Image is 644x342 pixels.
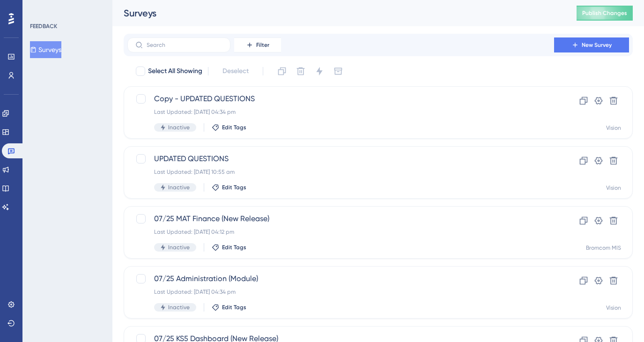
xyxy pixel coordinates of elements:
[147,42,222,48] input: Search
[234,37,281,52] button: Filter
[222,124,246,131] span: Edit Tags
[154,273,527,284] span: 07/25 Administration (Module)
[168,124,190,131] span: Inactive
[212,304,246,311] button: Edit Tags
[168,304,190,311] span: Inactive
[212,124,246,131] button: Edit Tags
[154,168,527,176] div: Last Updated: [DATE] 10:55 am
[212,244,246,251] button: Edit Tags
[582,41,612,49] span: New Survey
[554,37,629,52] button: New Survey
[222,184,246,191] span: Edit Tags
[168,184,190,191] span: Inactive
[606,184,621,192] div: Vision
[606,304,621,312] div: Vision
[124,7,553,20] div: Surveys
[214,63,257,80] button: Deselect
[577,6,633,21] button: Publish Changes
[154,93,527,104] span: Copy - UPDATED QUESTIONS
[256,41,269,49] span: Filter
[582,9,627,17] span: Publish Changes
[148,66,202,77] span: Select All Showing
[154,108,527,116] div: Last Updated: [DATE] 04:34 pm
[212,184,246,191] button: Edit Tags
[154,228,527,236] div: Last Updated: [DATE] 04:12 pm
[30,41,61,58] button: Surveys
[222,244,246,251] span: Edit Tags
[30,22,57,30] div: FEEDBACK
[154,153,527,164] span: UPDATED QUESTIONS
[222,66,249,77] span: Deselect
[606,124,621,132] div: Vision
[168,244,190,251] span: Inactive
[222,304,246,311] span: Edit Tags
[154,213,527,224] span: 07/25 MAT Finance (New Release)
[586,244,621,252] div: Bromcom MIS
[154,288,527,296] div: Last Updated: [DATE] 04:34 pm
